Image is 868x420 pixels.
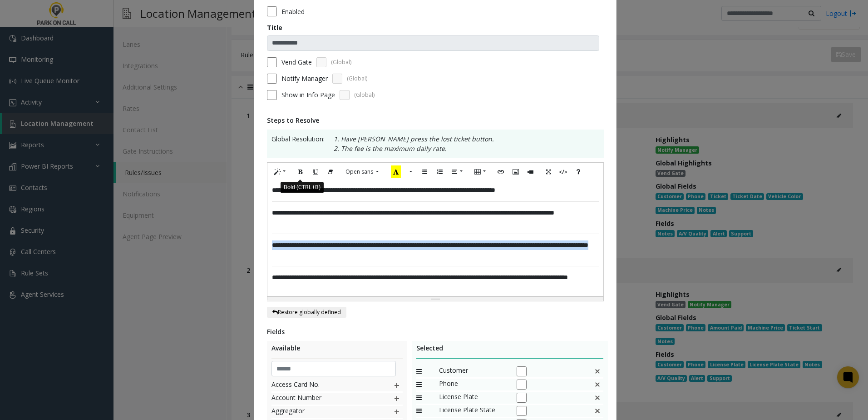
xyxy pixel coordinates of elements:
[281,74,328,83] label: Notify Manager
[393,406,400,418] img: plusIcon.svg
[439,405,507,417] span: License Plate State
[331,58,351,66] span: (Global)
[416,343,604,359] div: Selected
[594,392,601,404] img: false
[417,165,432,179] button: Unordered list (CTRL+SHIFT+NUM7)
[340,165,384,179] button: Font Family
[267,23,282,32] label: Title
[447,165,468,179] button: Paragraph
[271,406,375,418] span: Aggregator
[267,327,604,336] div: Fields
[281,181,324,193] div: Bold (CTRL+B)
[386,165,406,179] button: Recent Color
[541,165,556,179] button: Full Screen
[405,165,414,179] button: More Color
[325,134,494,153] p: 1. Have [PERSON_NAME] press the lost ticket button. 2. The fee is the maximum daily rate.
[393,380,400,391] img: plusIcon.svg
[571,165,586,179] button: Help
[594,405,601,417] img: false
[271,393,375,405] span: Account Number
[267,307,346,318] button: Restore globally defined
[432,165,447,179] button: Ordered list (CTRL+SHIFT+NUM8)
[267,297,603,301] div: Resize
[556,165,571,179] button: Code View
[281,57,312,67] label: Vend Gate
[308,165,323,179] button: Underline (CTRL+U)
[323,165,338,179] button: Remove Font Style (CTRL+\)
[439,379,507,390] span: Phone
[439,392,507,404] span: License Plate
[267,115,604,125] div: Steps to Resolve
[271,343,403,359] div: Available
[293,165,308,179] button: Bold (CTRL+B)
[493,165,508,179] button: Link (CTRL+K)
[345,168,373,175] span: Open sans
[354,91,375,99] span: (Global)
[594,379,601,390] img: false
[347,75,367,83] span: (Global)
[271,380,375,391] span: Access Card No.
[270,165,291,179] button: Style
[439,365,507,377] span: Customer
[523,165,538,179] button: Video
[508,165,523,179] button: Picture
[594,365,601,377] img: false
[393,393,400,405] img: plusIcon.svg
[271,134,325,153] span: Global Resolution:
[470,165,491,179] button: Table
[281,90,335,100] span: Show in Info Page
